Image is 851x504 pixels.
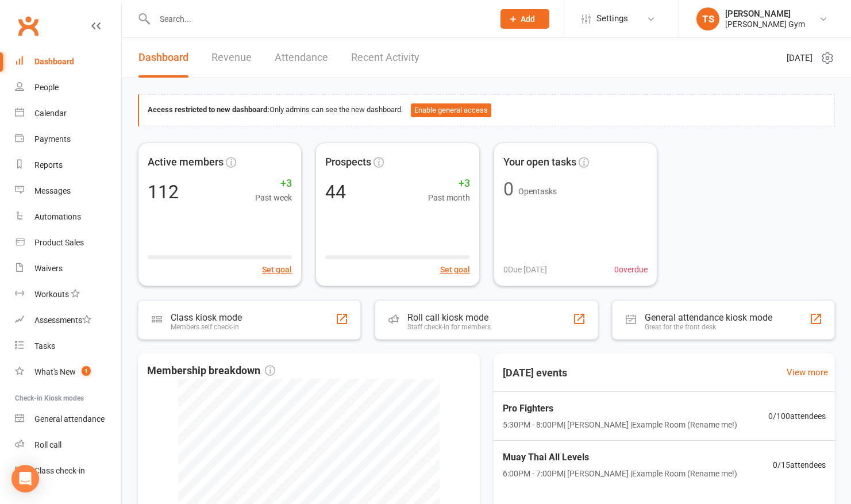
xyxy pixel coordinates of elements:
a: Roll call [15,432,121,458]
div: Product Sales [34,238,84,247]
a: Attendance [275,38,328,78]
a: What's New1 [15,359,121,385]
div: Class kiosk mode [171,312,242,323]
div: 0 [503,180,514,198]
span: Past month [428,191,470,204]
span: 0 overdue [614,263,648,276]
div: Messages [34,186,71,195]
a: View more [787,366,828,379]
div: [PERSON_NAME] [725,9,805,19]
span: Your open tasks [503,154,576,171]
div: What's New [34,367,76,376]
div: Staff check-in for members [407,323,491,331]
span: Add [521,14,535,24]
div: 112 [148,183,179,201]
div: TS [696,7,719,30]
span: 1 [82,366,91,376]
a: Calendar [15,101,121,126]
a: Tasks [15,333,121,359]
span: +3 [428,175,470,192]
div: Members self check-in [171,323,242,331]
a: Workouts [15,282,121,307]
div: Assessments [34,316,91,325]
span: 5:30PM - 8:00PM | [PERSON_NAME] | Example Room (Rename me!) [503,418,737,431]
div: Workouts [34,290,69,299]
a: Dashboard [138,38,188,78]
div: Dashboard [34,57,74,66]
a: Automations [15,204,121,230]
span: Muay Thai All Levels [503,450,737,465]
div: Class check-in [34,466,85,475]
div: Reports [34,160,63,170]
div: Payments [34,134,71,144]
input: Search... [151,11,486,27]
div: 44 [325,183,346,201]
span: 0 / 100 attendees [768,410,826,422]
span: 6:00PM - 7:00PM | [PERSON_NAME] | Example Room (Rename me!) [503,467,737,480]
div: General attendance kiosk mode [645,312,772,323]
span: Prospects [325,154,371,171]
div: Roll call kiosk mode [407,312,491,323]
a: People [15,75,121,101]
button: Add [500,9,549,29]
span: [DATE] [787,51,813,65]
div: People [34,83,59,92]
a: Assessments [15,307,121,333]
span: Past week [255,191,292,204]
a: Messages [15,178,121,204]
div: Calendar [34,109,67,118]
button: Set goal [440,263,470,276]
button: Enable general access [411,103,491,117]
div: Waivers [34,264,63,273]
span: +3 [255,175,292,192]
span: Pro Fighters [503,401,737,416]
div: Roll call [34,440,61,449]
a: Revenue [211,38,252,78]
a: Payments [15,126,121,152]
a: Dashboard [15,49,121,75]
a: Class kiosk mode [15,458,121,484]
div: Automations [34,212,81,221]
span: Membership breakdown [147,363,275,379]
div: Great for the front desk [645,323,772,331]
a: Recent Activity [351,38,419,78]
span: Active members [148,154,224,171]
a: Clubworx [14,11,43,40]
span: 0 Due [DATE] [503,263,547,276]
span: 0 / 15 attendees [773,459,826,471]
a: Waivers [15,256,121,282]
div: General attendance [34,414,105,424]
h3: [DATE] events [494,363,576,383]
button: Set goal [262,263,292,276]
div: [PERSON_NAME] Gym [725,19,805,29]
div: Tasks [34,341,55,351]
a: Product Sales [15,230,121,256]
strong: Access restricted to new dashboard: [148,105,269,114]
div: Only admins can see the new dashboard. [148,103,826,117]
div: Open Intercom Messenger [11,465,39,493]
a: Reports [15,152,121,178]
a: General attendance kiosk mode [15,406,121,432]
span: Settings [596,6,628,32]
span: Open tasks [518,187,557,196]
